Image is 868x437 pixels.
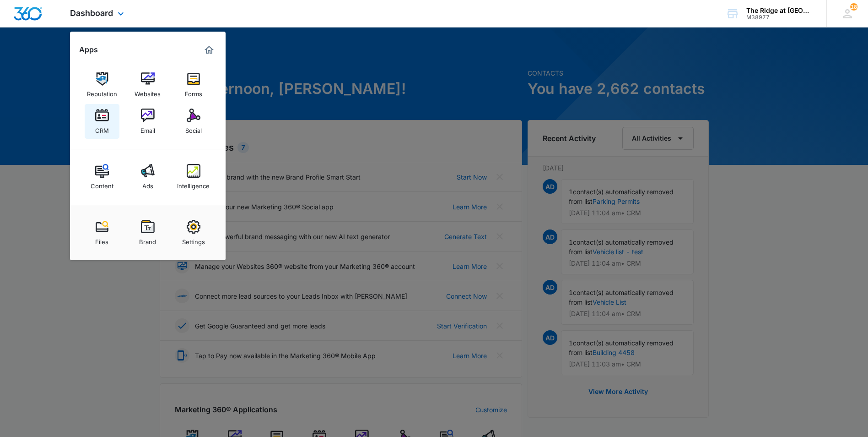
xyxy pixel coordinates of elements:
a: Social [176,104,211,139]
div: Forms [185,86,202,98]
a: Reputation [85,67,119,102]
a: Files [85,215,119,250]
div: Websites [135,86,161,98]
a: CRM [85,104,119,139]
div: Reputation [87,86,117,98]
a: Content [85,159,119,194]
span: Dashboard [70,8,113,18]
a: Intelligence [176,159,211,194]
span: 18 [850,3,857,11]
div: notifications count [850,3,857,11]
h2: Apps [79,45,98,54]
div: account name [746,7,813,14]
div: Brand [139,234,156,246]
a: Websites [130,67,165,102]
a: Forms [176,67,211,102]
a: Ads [130,159,165,194]
a: Email [130,104,165,139]
div: CRM [95,122,109,134]
div: account id [746,14,813,21]
div: Files [95,234,108,246]
div: Social [185,122,202,134]
a: Settings [176,215,211,250]
a: Brand [130,215,165,250]
div: Email [140,122,155,134]
div: Intelligence [177,178,210,190]
a: Marketing 360® Dashboard [202,43,216,57]
div: Settings [182,234,205,246]
div: Content [91,178,113,190]
div: Ads [142,178,153,190]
